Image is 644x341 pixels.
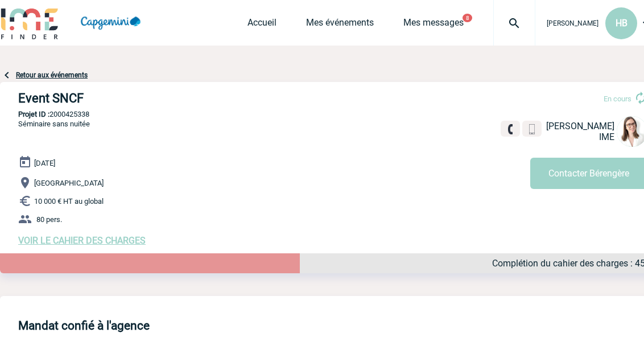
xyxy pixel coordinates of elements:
[18,120,90,128] span: Séminaire sans nuitée
[18,235,146,246] a: VOIR LE CAHIER DES CHARGES
[599,132,614,142] span: IME
[18,319,150,332] h4: Mandat confié à l'agence
[547,19,598,27] span: [PERSON_NAME]
[463,14,472,22] button: 8
[247,17,276,33] a: Accueil
[34,179,104,187] span: [GEOGRAPHIC_DATA]
[16,71,88,79] a: Retour aux événements
[505,124,515,134] img: fixe.png
[18,110,49,118] b: Projet ID :
[34,197,104,206] span: 10 000 € HT au global
[36,215,62,224] span: 80 pers.
[403,17,464,33] a: Mes messages
[34,159,55,167] span: [DATE]
[527,124,537,134] img: portable.png
[18,91,360,105] h3: Event SNCF
[546,121,614,132] span: [PERSON_NAME]
[604,95,631,103] span: En cours
[306,17,374,33] a: Mes événements
[616,18,628,28] span: HB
